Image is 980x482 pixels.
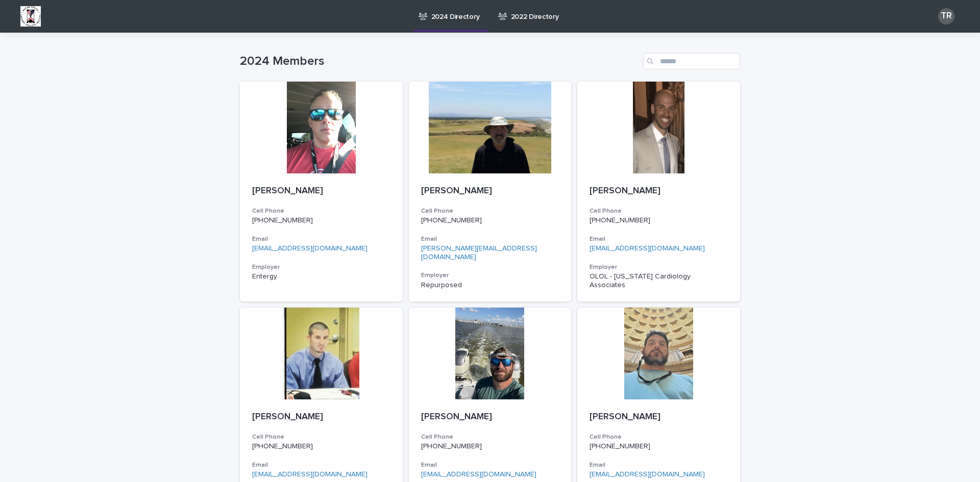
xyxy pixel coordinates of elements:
[252,207,390,215] h3: Cell Phone
[421,433,559,441] h3: Cell Phone
[938,8,954,24] div: TR
[421,271,559,280] h3: Employer
[252,433,390,441] h3: Cell Phone
[252,471,367,478] a: [EMAIL_ADDRESS][DOMAIN_NAME]
[590,263,728,271] h3: Employer
[421,281,559,290] p: Repurposed
[409,82,572,301] a: [PERSON_NAME]Cell Phone[PHONE_NUMBER]Email[PERSON_NAME][EMAIL_ADDRESS][DOMAIN_NAME]EmployerRepurp...
[590,433,728,441] h3: Cell Phone
[421,412,559,423] p: [PERSON_NAME]
[252,186,390,197] p: [PERSON_NAME]
[252,217,313,224] a: [PHONE_NUMBER]
[577,82,740,301] a: [PERSON_NAME]Cell Phone[PHONE_NUMBER]Email[EMAIL_ADDRESS][DOMAIN_NAME]EmployerOLOL - [US_STATE] C...
[421,217,482,224] a: [PHONE_NUMBER]
[421,186,559,197] p: [PERSON_NAME]
[590,186,728,197] p: [PERSON_NAME]
[590,272,728,290] p: OLOL - [US_STATE] Cardiology Associates
[590,412,728,423] p: [PERSON_NAME]
[252,412,390,423] p: [PERSON_NAME]
[240,54,639,69] h1: 2024 Members
[421,471,536,478] a: [EMAIL_ADDRESS][DOMAIN_NAME]
[590,443,650,450] a: [PHONE_NUMBER]
[252,272,390,281] p: Entergy
[421,461,559,469] h3: Email
[590,235,728,243] h3: Email
[421,245,537,261] a: [PERSON_NAME][EMAIL_ADDRESS][DOMAIN_NAME]
[252,263,390,271] h3: Employer
[421,207,559,215] h3: Cell Phone
[252,245,367,252] a: [EMAIL_ADDRESS][DOMAIN_NAME]
[20,6,41,27] img: BsxibNoaTPe9uU9VL587
[590,461,728,469] h3: Email
[252,461,390,469] h3: Email
[421,443,482,450] a: [PHONE_NUMBER]
[252,235,390,243] h3: Email
[590,471,705,478] a: [EMAIL_ADDRESS][DOMAIN_NAME]
[590,217,650,224] a: [PHONE_NUMBER]
[240,82,403,301] a: [PERSON_NAME]Cell Phone[PHONE_NUMBER]Email[EMAIL_ADDRESS][DOMAIN_NAME]EmployerEntergy
[643,53,740,69] input: Search
[590,245,705,252] a: [EMAIL_ADDRESS][DOMAIN_NAME]
[421,235,559,243] h3: Email
[252,443,313,450] a: [PHONE_NUMBER]
[590,207,728,215] h3: Cell Phone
